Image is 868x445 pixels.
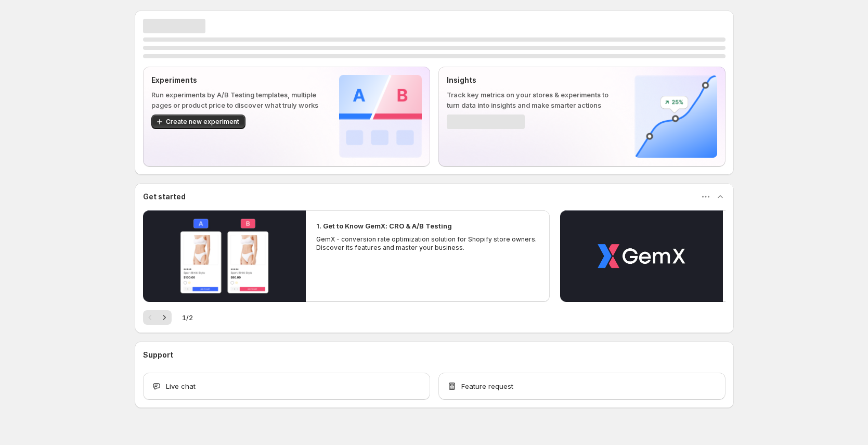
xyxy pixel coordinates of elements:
[166,118,239,126] span: Create new experiment
[157,310,172,325] button: Next
[560,210,723,302] button: Play video
[461,381,513,391] span: Feature request
[143,210,306,302] button: Play video
[634,75,717,158] img: Insights
[151,115,245,129] button: Create new experiment
[143,350,173,360] h3: Support
[316,235,540,252] p: GemX - conversion rate optimization solution for Shopify store owners. Discover its features and ...
[182,312,193,323] span: 1 / 2
[447,75,618,85] p: Insights
[143,192,186,202] h3: Get started
[447,90,618,110] p: Track key metrics on your stores & experiments to turn data into insights and make smarter actions
[151,90,322,110] p: Run experiments by A/B Testing templates, multiple pages or product price to discover what truly ...
[339,75,422,158] img: Experiments
[151,75,322,85] p: Experiments
[316,221,452,231] h2: 1. Get to Know GemX: CRO & A/B Testing
[143,310,172,325] nav: Pagination
[166,381,196,391] span: Live chat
